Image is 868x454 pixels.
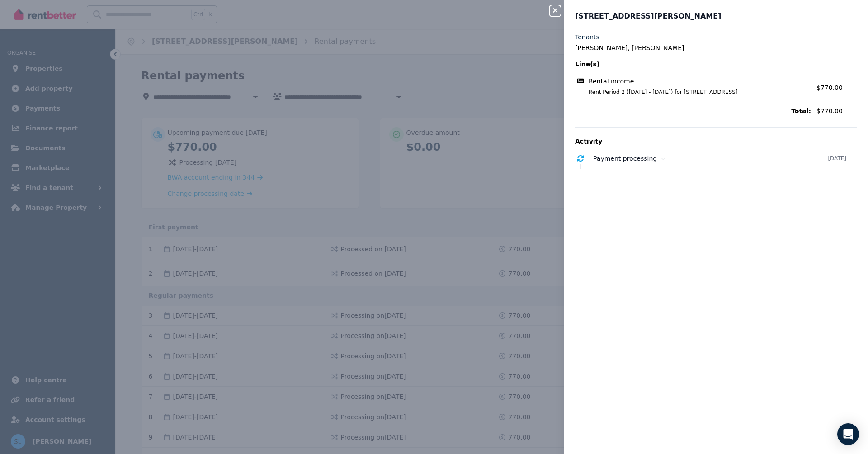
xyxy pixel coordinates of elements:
[816,84,843,91] span: $770.00
[837,423,859,445] div: Open Intercom Messenger
[593,155,657,162] span: Payment processing
[575,32,599,42] label: Tenants
[575,11,721,22] span: [STREET_ADDRESS][PERSON_NAME]
[578,88,811,96] span: Rent Period 2 ([DATE] - [DATE]) for [STREET_ADDRESS]
[575,43,857,52] legend: [PERSON_NAME], [PERSON_NAME]
[816,107,857,116] span: $770.00
[575,107,811,116] span: Total:
[589,77,634,86] span: Rental income
[828,155,846,162] time: [DATE]
[575,60,811,69] span: Line(s)
[575,137,857,146] p: Activity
